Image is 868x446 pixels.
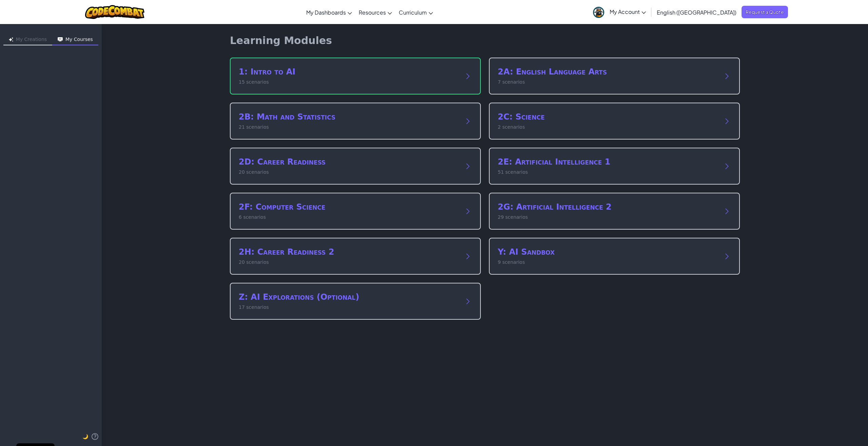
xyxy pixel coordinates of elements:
p: 15 scenarios [239,79,458,86]
a: Curriculum [395,3,436,21]
h2: Z: AI Explorations (Optional) [239,292,458,302]
p: 20 scenarios [239,259,458,266]
span: Curriculum [399,9,427,16]
p: 51 scenarios [498,169,717,176]
h2: 2D: Career Readiness [239,156,458,167]
p: 2 scenarios [498,124,717,131]
a: English ([GEOGRAPHIC_DATA]) [653,3,740,21]
span: My Dashboards [306,9,346,16]
p: 7 scenarios [498,79,717,86]
button: My Courses [52,35,98,45]
p: 20 scenarios [239,169,458,176]
img: Icon [58,37,63,42]
a: My Account [590,1,649,23]
h2: 2H: Career Readiness 2 [239,247,458,257]
span: My Account [610,8,646,15]
button: My Creations [3,35,52,45]
img: avatar [593,7,604,18]
h2: 2C: Science [498,111,717,122]
p: 17 scenarios [239,304,458,311]
h2: 2A: English Language Arts [498,66,717,77]
p: 29 scenarios [498,214,717,221]
a: Request a Quote [742,6,788,18]
p: 21 scenarios [239,124,458,131]
button: 🌙 [82,432,88,441]
span: 🌙 [82,434,88,439]
h2: Y: AI Sandbox [498,247,717,257]
p: 6 scenarios [239,214,458,221]
span: Resources [359,9,386,16]
img: Icon [9,37,13,42]
p: 9 scenarios [498,259,717,266]
span: English ([GEOGRAPHIC_DATA]) [657,9,736,16]
a: Resources [355,3,395,21]
h2: 2F: Computer Science [239,201,458,212]
h2: 2E: Artificial Intelligence 1 [498,156,717,167]
h2: 2G: Artificial Intelligence 2 [498,201,717,212]
a: My Dashboards [303,3,355,21]
h2: 2B: Math and Statistics [239,111,458,122]
img: CodeCombat logo [85,5,144,19]
h1: Learning Modules [230,35,332,47]
h2: 1: Intro to AI [239,66,458,77]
